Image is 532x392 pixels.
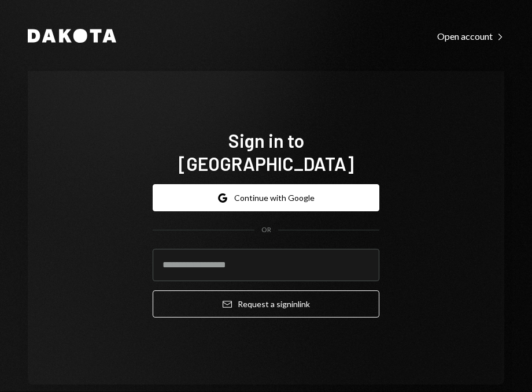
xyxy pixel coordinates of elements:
button: Request a signinlink [153,290,379,318]
h1: Sign in to [GEOGRAPHIC_DATA] [153,129,379,175]
div: Open account [437,31,504,42]
a: Open account [437,29,504,42]
div: OR [261,225,271,235]
button: Continue with Google [153,184,379,211]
